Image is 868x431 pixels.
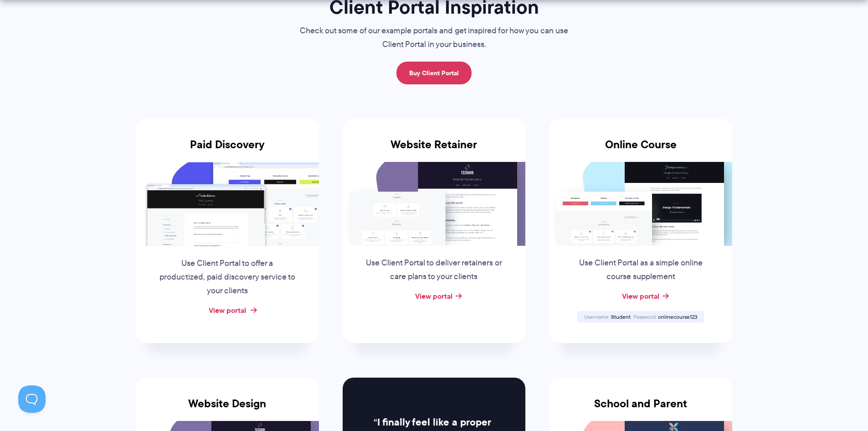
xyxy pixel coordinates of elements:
[584,313,610,321] span: Username
[18,385,46,413] iframe: Toggle Customer Support
[209,305,246,316] a: View portal
[136,397,319,421] h3: Website Design
[158,257,297,298] p: Use Client Portal to offer a productized, paid discovery service to your clients
[633,313,657,321] span: Password
[365,256,503,284] p: Use Client Portal to deliver retainers or care plans to your clients
[549,397,732,421] h3: School and Parent
[282,24,587,52] p: Check out some of our example portals and get inspired for how you can use Client Portal in your ...
[658,313,697,321] span: onlinecourse123
[396,62,472,84] a: Buy Client Portal
[622,291,659,301] a: View portal
[343,138,526,162] h3: Website Retainer
[549,138,732,162] h3: Online Course
[415,291,452,301] a: View portal
[136,138,319,162] h3: Paid Discovery
[611,313,631,321] span: Student
[571,256,710,284] p: Use Client Portal as a simple online course supplement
